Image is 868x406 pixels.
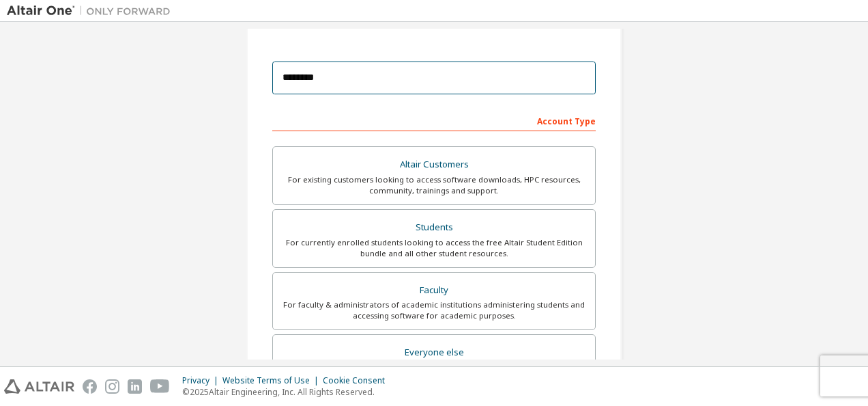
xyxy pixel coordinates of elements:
[128,379,142,394] img: linkedin.svg
[105,379,119,394] img: instagram.svg
[281,281,587,300] div: Faculty
[272,109,596,131] div: Account Type
[281,174,587,196] div: For existing customers looking to access software downloads, HPC resources, community, trainings ...
[323,375,393,386] div: Cookie Consent
[281,155,587,174] div: Altair Customers
[7,4,177,18] img: Altair One
[4,379,74,394] img: altair_logo.svg
[281,343,587,362] div: Everyone else
[150,379,170,394] img: youtube.svg
[182,375,222,386] div: Privacy
[182,386,393,398] p: © 2025 Altair Engineering, Inc. All Rights Reserved.
[83,379,97,394] img: facebook.svg
[281,218,587,237] div: Students
[281,237,587,259] div: For currently enrolled students looking to access the free Altair Student Edition bundle and all ...
[222,375,323,386] div: Website Terms of Use
[281,299,587,321] div: For faculty & administrators of academic institutions administering students and accessing softwa...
